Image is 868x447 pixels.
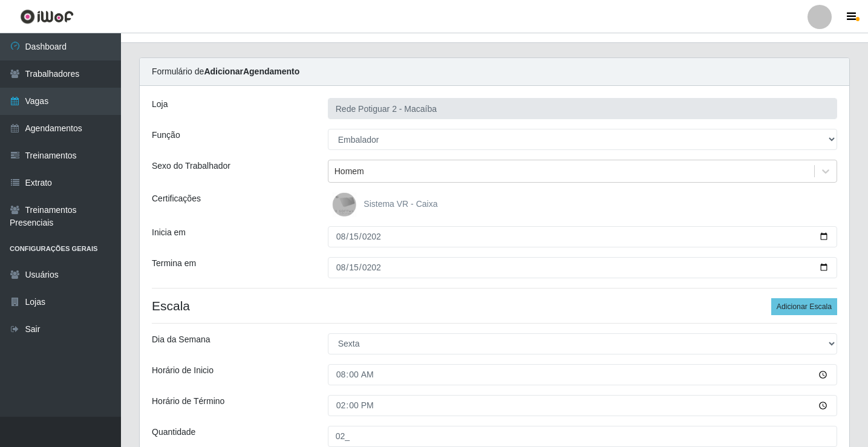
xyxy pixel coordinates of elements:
input: 00/00/0000 [328,257,837,278]
label: Quantidade [152,426,195,439]
div: Homem [334,165,364,178]
label: Loja [152,98,168,111]
img: Sistema VR - Caixa [332,192,361,217]
input: 00:00 [328,395,837,416]
label: Inicia em [152,226,186,239]
button: Adicionar Escala [771,298,837,315]
strong: Adicionar Agendamento [204,67,299,76]
label: Termina em [152,257,196,270]
input: 00:00 [328,364,837,385]
img: CoreUI Logo [20,9,74,24]
input: Informe a quantidade... [328,426,837,447]
label: Função [152,129,180,142]
label: Horário de Término [152,395,224,408]
h4: Escala [152,298,837,313]
label: Sexo do Trabalhador [152,160,230,172]
div: Formulário de [140,58,849,86]
span: Sistema VR - Caixa [364,199,437,209]
label: Certificações [152,192,201,205]
input: 00/00/0000 [328,226,837,247]
label: Horário de Inicio [152,364,214,377]
label: Dia da Semana [152,333,210,346]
